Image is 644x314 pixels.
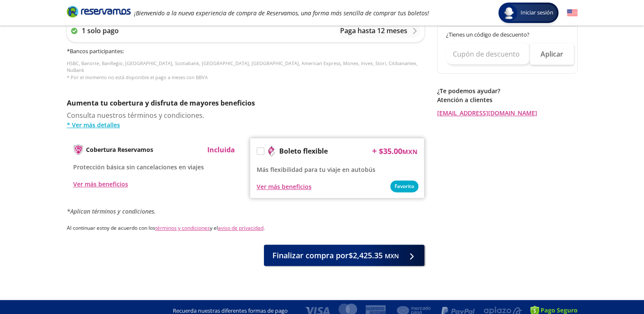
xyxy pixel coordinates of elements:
p: Boleto flexible [279,146,328,156]
div: Consulta nuestros términos y condiciones. [67,110,424,129]
span: Protección básica sin cancelaciones en viajes [73,163,204,171]
p: Al continuar estoy de acuerdo con los y el . [67,224,424,232]
p: Cobertura Reservamos [86,145,153,154]
iframe: Messagebird Livechat Widget [595,265,635,305]
span: Más flexibilidad para tu viaje en autobús [257,166,375,174]
p: 1 solo pago [82,26,119,36]
a: términos y condiciones [155,224,210,231]
p: ¿Te podemos ayudar? [437,86,578,95]
small: MXN [402,148,418,156]
p: Paga hasta 12 meses [340,26,407,36]
p: *Aplican términos y condiciones. [67,207,424,216]
small: MXN [385,252,399,260]
h6: * Bancos participantes : [67,47,424,56]
span: Finalizar compra por $2,425.35 [272,250,399,261]
button: Ver más beneficios [257,182,312,191]
p: + [372,145,377,157]
span: $ 35.00 [379,146,418,157]
p: ¿Tienes un código de descuento? [446,31,570,39]
p: Atención a clientes [437,95,578,104]
span: * Por el momento no está disponible el pago a meses con BBVA [67,74,208,80]
p: Aumenta tu cobertura y disfruta de mayores beneficios [67,98,424,108]
button: Aplicar [530,43,574,65]
p: HSBC, Banorte, BanRegio, [GEOGRAPHIC_DATA], Scotiabank, [GEOGRAPHIC_DATA], [GEOGRAPHIC_DATA], Ame... [67,60,424,81]
button: English [567,8,578,18]
button: Finalizar compra por$2,425.35 MXN [264,245,424,266]
span: Iniciar sesión [517,9,557,17]
a: aviso de privacidad [218,224,263,231]
input: Cupón de descuento [446,43,530,65]
a: [EMAIL_ADDRESS][DOMAIN_NAME] [437,108,578,117]
button: Ver más beneficios [73,180,128,188]
a: Brand Logo [67,5,131,20]
p: Incluida [207,145,235,155]
em: ¡Bienvenido a la nueva experiencia de compra de Reservamos, una forma más sencilla de comprar tus... [134,9,429,17]
i: Brand Logo [67,5,131,18]
a: * Ver más detalles [67,120,424,129]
